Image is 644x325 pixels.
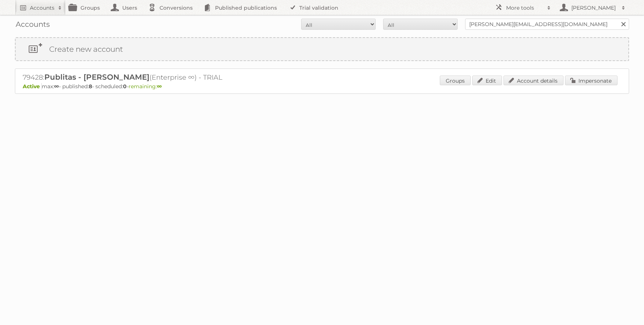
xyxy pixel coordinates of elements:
a: Impersonate [565,76,618,85]
h2: Accounts [30,4,54,12]
strong: ∞ [157,83,162,90]
a: Create new account [16,38,628,60]
p: max: - published: - scheduled: - [23,83,621,90]
h2: 79428: (Enterprise ∞) - TRIAL [23,73,284,82]
strong: ∞ [54,83,59,90]
h2: More tools [506,4,543,12]
a: Account details [503,76,563,85]
span: Publitas - [PERSON_NAME] [44,73,149,82]
a: Edit [472,76,502,85]
strong: 0 [123,83,127,90]
span: Active [23,83,42,90]
a: Groups [440,76,471,85]
span: remaining: [129,83,162,90]
strong: 8 [89,83,92,90]
h2: [PERSON_NAME] [569,4,618,12]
